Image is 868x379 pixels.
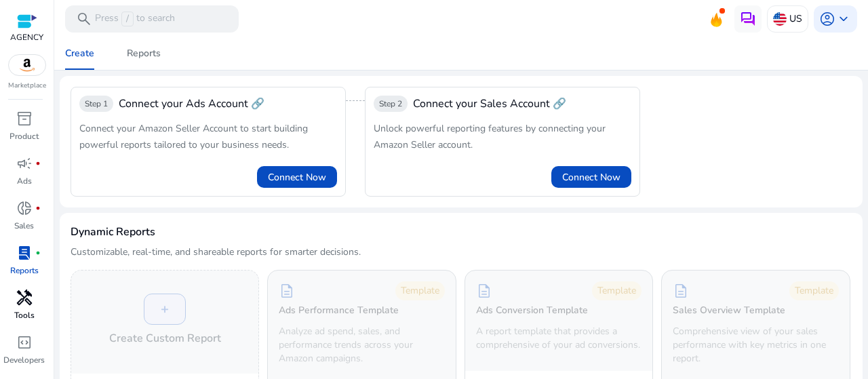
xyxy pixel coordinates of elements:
img: amazon.svg [9,55,45,75]
img: us.svg [773,12,787,26]
span: description [279,283,295,299]
h5: Sales Overview Template [673,305,785,317]
span: keyboard_arrow_down [835,11,852,27]
span: donut_small [16,200,33,216]
button: Connect Now [551,166,631,188]
span: fiber_manual_record [35,205,41,211]
p: Analyze ad spend, sales, and performance trends across your Amazon campaigns. [279,325,444,365]
span: Connect Now [562,170,620,184]
span: Connect your Amazon Seller Account to start building powerful reports tailored to your business n... [79,122,308,151]
div: Template [789,281,839,300]
p: Marketplace [8,81,46,91]
span: / [121,12,134,26]
h5: Ads Performance Template [279,305,399,317]
p: Tools [14,309,35,321]
p: A report template that provides a comprehensive of your ad conversions. [476,325,642,352]
span: fiber_manual_record [35,250,41,256]
p: Reports [10,264,39,277]
div: Reports [127,49,161,58]
div: Create [65,49,94,58]
div: Connect your Ads Account 🔗 [119,96,264,112]
h3: Dynamic Reports [71,224,155,240]
div: Template [592,281,642,300]
span: description [476,283,492,299]
p: US [789,7,802,31]
button: Connect Now [257,166,337,188]
div: + [144,294,186,325]
p: Comprehensive view of your sales performance with key metrics in one report. [673,325,838,365]
p: Sales [14,220,34,232]
div: Template [395,281,445,300]
h4: Create Custom Report [109,330,221,346]
span: Step 2 [379,98,402,109]
span: handyman [16,290,33,306]
span: campaign [16,155,33,172]
p: Product [9,130,39,142]
h5: Ads Conversion Template [476,305,588,317]
span: Unlock powerful reporting features by connecting your Amazon Seller account. [374,122,606,151]
span: Connect Now [268,170,326,184]
p: Customizable, real-time, and shareable reports for smarter decisions. [71,245,361,259]
span: code_blocks [16,334,33,351]
span: description [673,283,689,299]
span: search [76,11,92,27]
span: fiber_manual_record [35,161,41,166]
p: AGENCY [10,31,43,43]
span: Step 1 [85,98,108,109]
span: inventory_2 [16,111,33,127]
span: Connect your Sales Account 🔗 [413,96,566,112]
span: account_circle [819,11,835,27]
p: Ads [17,175,32,187]
span: lab_profile [16,245,33,261]
p: Press to search [95,12,175,26]
p: Developers [3,354,45,366]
